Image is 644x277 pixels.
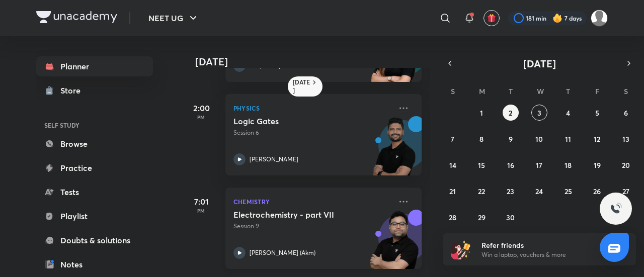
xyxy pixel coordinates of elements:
[618,157,634,173] button: September 20, 2025
[195,56,432,68] h4: [DATE]
[233,116,359,126] h5: Logic Gates
[506,213,515,222] abbr: September 30, 2025
[589,131,605,147] button: September 12, 2025
[531,183,547,199] button: September 24, 2025
[487,14,496,23] img: avatar
[566,108,570,118] abbr: September 4, 2025
[142,8,205,28] button: NEET UG
[594,134,600,144] abbr: September 12, 2025
[503,131,519,147] button: September 9, 2025
[233,102,391,114] p: Physics
[624,108,628,118] abbr: September 6, 2025
[181,196,221,208] h5: 7:01
[595,86,599,96] abbr: Friday
[451,86,455,96] abbr: Sunday
[537,108,541,118] abbr: September 3, 2025
[36,230,153,250] a: Doubts & solutions
[181,208,221,214] p: PM
[565,160,572,170] abbr: September 18, 2025
[36,254,153,274] a: Notes
[478,213,486,222] abbr: September 29, 2025
[589,157,605,173] button: September 19, 2025
[36,134,153,154] a: Browse
[233,222,391,231] p: Session 9
[445,183,461,199] button: September 21, 2025
[560,131,576,147] button: September 11, 2025
[618,105,634,121] button: September 6, 2025
[503,105,519,121] button: September 2, 2025
[565,134,571,144] abbr: September 11, 2025
[622,160,630,170] abbr: September 20, 2025
[457,56,622,70] button: [DATE]
[618,131,634,147] button: September 13, 2025
[589,105,605,121] button: September 5, 2025
[473,105,490,121] button: September 1, 2025
[531,131,547,147] button: September 10, 2025
[473,131,490,147] button: September 8, 2025
[449,160,456,170] abbr: September 14, 2025
[181,102,221,114] h5: 2:00
[36,182,153,202] a: Tests
[622,134,629,144] abbr: September 13, 2025
[536,160,542,170] abbr: September 17, 2025
[445,209,461,225] button: September 28, 2025
[478,187,485,196] abbr: September 22, 2025
[36,11,117,23] img: Company Logo
[531,157,547,173] button: September 17, 2025
[509,134,513,144] abbr: September 9, 2025
[36,11,117,26] a: Company Logo
[618,183,634,199] button: September 27, 2025
[451,134,454,144] abbr: September 7, 2025
[484,10,500,26] button: avatar
[451,239,471,259] img: referral
[566,86,570,96] abbr: Thursday
[624,86,628,96] abbr: Saturday
[366,116,422,186] img: unacademy
[591,10,608,27] img: Shristi Raj
[36,80,153,101] a: Store
[181,114,221,120] p: PM
[593,187,601,196] abbr: September 26, 2025
[565,187,572,196] abbr: September 25, 2025
[36,56,153,76] a: Planner
[36,158,153,178] a: Practice
[595,108,599,118] abbr: September 5, 2025
[503,157,519,173] button: September 16, 2025
[507,187,514,196] abbr: September 23, 2025
[509,108,512,118] abbr: September 2, 2025
[610,203,622,215] img: ttu
[537,86,544,96] abbr: Wednesday
[552,13,562,23] img: streak
[233,210,359,220] h5: Electrochemistry - part VII
[449,213,456,222] abbr: September 28, 2025
[481,250,605,259] p: Win a laptop, vouchers & more
[509,86,513,96] abbr: Tuesday
[480,108,483,118] abbr: September 1, 2025
[449,187,456,196] abbr: September 21, 2025
[503,183,519,199] button: September 23, 2025
[473,183,490,199] button: September 22, 2025
[478,160,485,170] abbr: September 15, 2025
[589,183,605,199] button: September 26, 2025
[293,78,310,95] h6: [DATE]
[36,206,153,226] a: Playlist
[622,187,629,196] abbr: September 27, 2025
[507,160,514,170] abbr: September 16, 2025
[445,131,461,147] button: September 7, 2025
[535,134,543,144] abbr: September 10, 2025
[250,248,315,257] p: [PERSON_NAME] (Akm)
[479,86,485,96] abbr: Monday
[503,209,519,225] button: September 30, 2025
[531,105,547,121] button: September 3, 2025
[473,209,490,225] button: September 29, 2025
[594,160,601,170] abbr: September 19, 2025
[233,196,391,208] p: Chemistry
[481,240,605,250] h6: Refer friends
[560,157,576,173] button: September 18, 2025
[535,187,543,196] abbr: September 24, 2025
[36,117,153,134] h6: SELF STUDY
[233,128,391,137] p: Session 6
[60,84,87,97] div: Store
[473,157,490,173] button: September 15, 2025
[523,57,556,70] span: [DATE]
